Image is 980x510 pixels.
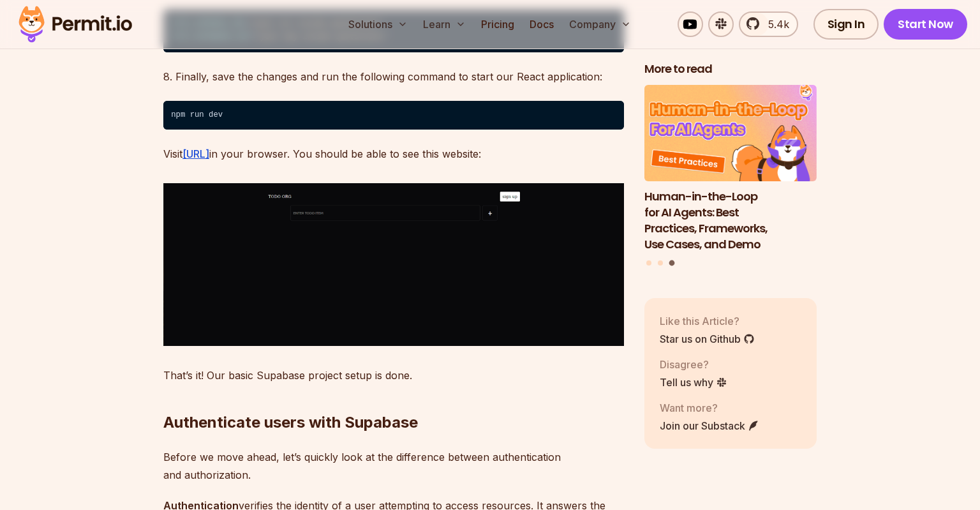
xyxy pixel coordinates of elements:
[182,147,209,160] a: [URL]
[660,357,727,372] p: Disagree?
[660,313,755,329] p: Like this Article?
[476,11,519,37] a: Pricing
[761,17,789,32] span: 5.4k
[644,85,817,253] a: Human-in-the-Loop for AI Agents: Best Practices, Frameworks, Use Cases, and DemoHuman-in-the-Loop...
[13,3,138,46] img: Permit logo
[660,331,755,347] a: Star us on Github
[658,260,663,266] button: Go to slide 2
[644,189,817,252] h3: Human-in-the-Loop for AI Agents: Best Practices, Frameworks, Use Cases, and Demo
[418,11,471,37] button: Learn
[644,85,817,253] li: 3 of 3
[644,85,817,182] img: Human-in-the-Loop for AI Agents: Best Practices, Frameworks, Use Cases, and Demo
[884,9,967,40] a: Start Now
[646,260,651,266] button: Go to slide 1
[163,145,624,163] p: Visit in your browser. You should be able to see this website:
[644,85,817,268] div: Posts
[564,11,636,37] button: Company
[163,366,624,384] p: That’s it! Our basic Supabase project setup is done.
[739,11,798,37] a: 5.4k
[660,400,759,416] p: Want more?
[660,418,759,433] a: Join our Substack
[660,375,727,390] a: Tell us why
[163,68,624,86] p: 8. Finally, save the changes and run the following command to start our React application:
[524,11,559,37] a: Docs
[163,448,624,484] p: Before we move ahead, let’s quickly look at the difference between authentication and authorization.
[669,260,674,266] button: Go to slide 3
[343,11,413,37] button: Solutions
[163,413,418,431] strong: Authenticate users with Supabase
[163,183,624,346] img: image (61).png
[644,61,817,77] h2: More to read
[163,101,624,130] code: npm run dev
[813,9,879,40] a: Sign In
